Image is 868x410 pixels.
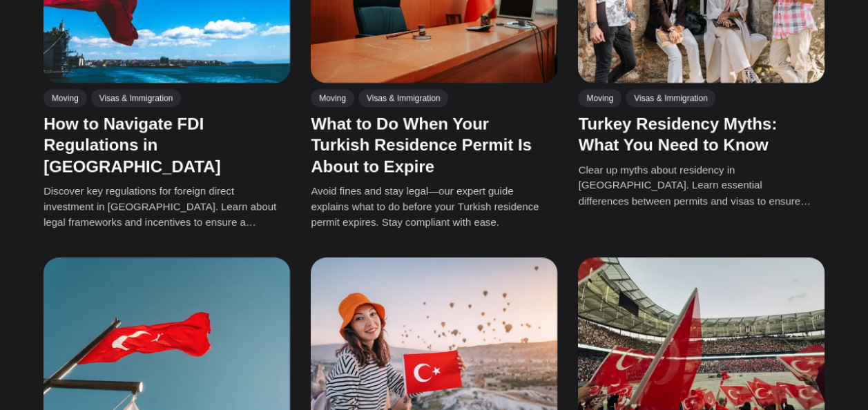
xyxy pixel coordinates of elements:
a: Moving [311,89,354,107]
p: Clear up myths about residency in [GEOGRAPHIC_DATA]. Learn essential differences between permits ... [578,162,812,209]
p: Avoid fines and stay legal—our expert guide explains what to do before your Turkish residence per... [311,184,545,231]
a: Visas & Immigration [91,89,181,107]
a: What to Do When Your Turkish Residence Permit Is About to Expire [311,114,532,175]
a: Moving [578,89,621,107]
a: Turkey Residency Myths: What You Need to Know [578,114,777,154]
a: Moving [44,89,87,107]
a: How to Navigate FDI Regulations in [GEOGRAPHIC_DATA] [44,114,220,175]
a: Visas & Immigration [358,89,448,107]
a: Visas & Immigration [626,89,715,107]
p: Discover key regulations for foreign direct investment in [GEOGRAPHIC_DATA]. Learn about legal fr... [44,184,278,231]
